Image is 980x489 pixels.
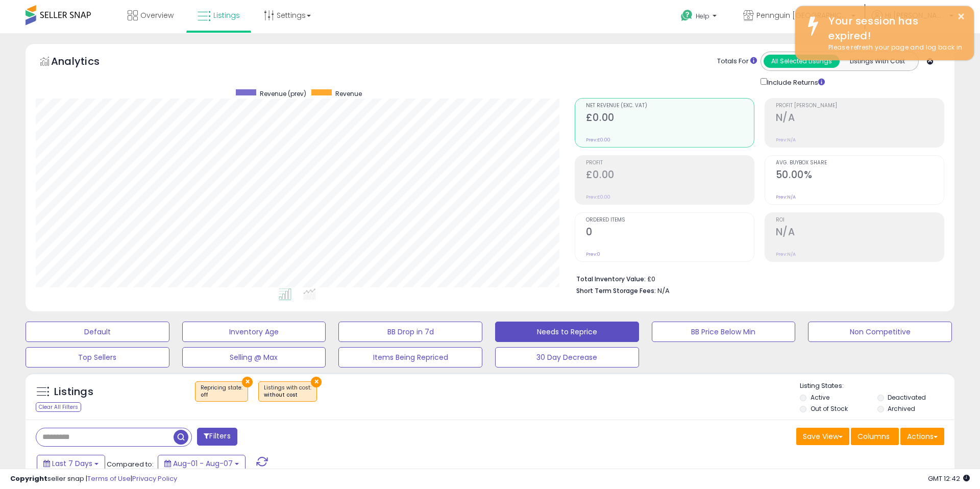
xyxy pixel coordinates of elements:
[140,10,174,20] span: Overview
[51,54,119,71] h5: Analytics
[10,474,47,483] strong: Copyright
[264,384,311,399] span: Listings with cost :
[576,286,656,295] b: Short Term Storage Fees:
[857,431,890,442] span: Columns
[776,103,944,109] span: Profit [PERSON_NAME]
[586,103,754,109] span: Net Revenue (Exc. VAT)
[764,55,840,68] button: All Selected Listings
[888,404,915,413] label: Archived
[495,322,639,342] button: Needs to Reprice
[652,322,796,342] button: BB Price Below Min
[888,393,926,402] label: Deactivated
[586,226,754,240] h2: 0
[811,393,829,402] label: Active
[586,251,600,257] small: Prev: 0
[213,10,240,20] span: Listings
[201,392,242,399] div: off
[338,347,482,368] button: Items Being Repriced
[10,474,177,484] div: seller snap | |
[52,458,92,469] span: Last 7 Days
[495,347,639,368] button: 30 Day Decrease
[586,137,610,143] small: Prev: £0.00
[586,112,754,126] h2: £0.00
[158,455,246,472] button: Aug-01 - Aug-07
[264,392,311,399] div: without cost
[851,428,899,445] button: Columns
[54,385,93,399] h5: Listings
[586,160,754,166] span: Profit
[132,474,177,483] a: Privacy Policy
[586,217,754,223] span: Ordered Items
[586,169,754,183] h2: £0.00
[26,347,169,368] button: Top Sellers
[260,89,306,98] span: Revenue (prev)
[182,322,326,342] button: Inventory Age
[26,322,169,342] button: Default
[680,9,693,22] i: Get Help
[657,286,670,296] span: N/A
[776,160,944,166] span: Avg. Buybox Share
[776,137,796,143] small: Prev: N/A
[796,428,849,445] button: Save View
[753,76,837,88] div: Include Returns
[900,428,944,445] button: Actions
[182,347,326,368] button: Selling @ Max
[201,384,242,399] span: Repricing state :
[756,10,848,20] span: Pennguin [GEOGRAPHIC_DATA]
[821,14,966,43] div: Your session has expired!
[87,474,131,483] a: Terms of Use
[957,10,965,23] button: ×
[928,474,970,483] span: 2025-08-18 12:42 GMT
[338,322,482,342] button: BB Drop in 7d
[311,377,322,387] button: ×
[586,194,610,200] small: Prev: £0.00
[808,322,952,342] button: Non Competitive
[776,226,944,240] h2: N/A
[37,455,105,472] button: Last 7 Days
[696,12,709,20] span: Help
[717,57,757,66] div: Totals For
[576,275,646,283] b: Total Inventory Value:
[839,55,915,68] button: Listings With Cost
[673,2,727,33] a: Help
[776,169,944,183] h2: 50.00%
[776,112,944,126] h2: N/A
[776,217,944,223] span: ROI
[576,272,937,284] li: £0
[776,251,796,257] small: Prev: N/A
[242,377,253,387] button: ×
[335,89,362,98] span: Revenue
[36,402,81,412] div: Clear All Filters
[811,404,848,413] label: Out of Stock
[821,43,966,53] div: Please refresh your page and log back in
[776,194,796,200] small: Prev: N/A
[173,458,233,469] span: Aug-01 - Aug-07
[800,381,954,391] p: Listing States:
[197,428,237,446] button: Filters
